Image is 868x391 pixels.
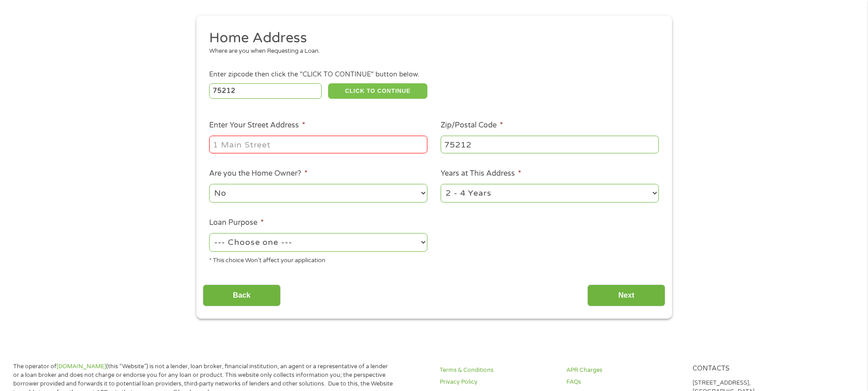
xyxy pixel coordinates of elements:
input: Enter Zipcode (e.g 01510) [209,83,322,99]
input: Next [587,284,665,307]
label: Enter Your Street Address [209,121,305,130]
label: Are you the Home Owner? [209,169,308,178]
h4: Contacts [693,365,808,373]
a: Terms & Conditions [440,366,555,375]
label: Zip/Postal Code [441,121,503,130]
input: 1 Main Street [209,136,427,153]
div: Where are you when Requesting a Loan. [209,47,652,56]
a: APR Charges [566,366,682,375]
a: Privacy Policy [440,378,555,386]
button: CLICK TO CONTINUE [328,83,427,99]
h2: Home Address [209,29,652,47]
div: Enter zipcode then click the "CLICK TO CONTINUE" button below. [209,70,658,80]
label: Years at This Address [441,169,521,178]
input: Back [203,284,281,307]
label: Loan Purpose [209,218,264,228]
a: FAQs [566,378,682,386]
div: * This choice Won’t affect your application [209,253,427,265]
a: [DOMAIN_NAME] [56,363,106,370]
